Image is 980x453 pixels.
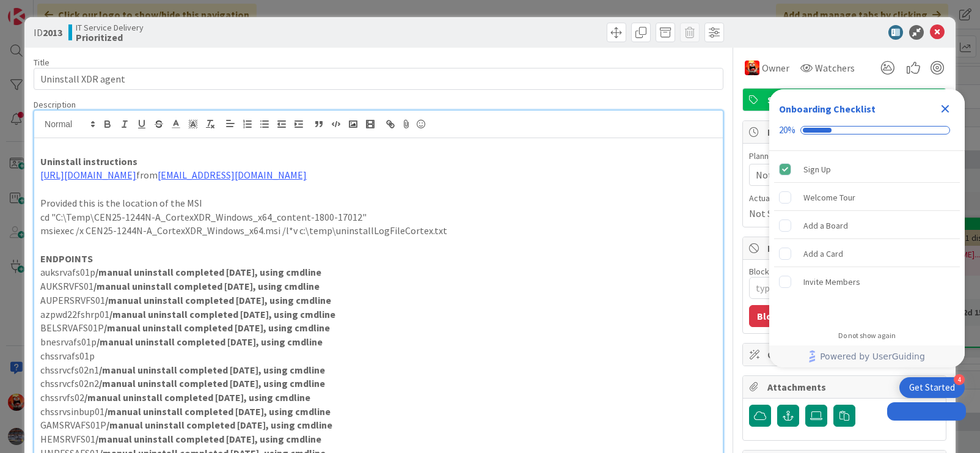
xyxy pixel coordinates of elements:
p: chssrvfs02 [40,391,717,405]
span: Watchers [815,61,855,75]
p: GAMSRVAFS01P [40,418,717,432]
div: 4 [954,374,965,385]
a: [EMAIL_ADDRESS][DOMAIN_NAME] [158,169,307,181]
strong: /manual uninstall completed [DATE], using cmdline [93,280,320,292]
span: Standard Work (Planned) [767,92,924,107]
input: type card name here... [34,68,723,90]
span: Block [767,241,924,256]
p: AUPERSRVFS01 [40,293,717,308]
div: Onboarding Checklist [779,101,876,116]
p: auksrvafs01p [40,265,717,279]
div: Invite Members [803,274,860,289]
strong: /manual uninstall completed [DATE], using cmdline [104,405,331,418]
p: HEMSRVFS01 [40,432,717,446]
a: [URL][DOMAIN_NAME] [40,169,136,181]
p: bnesrvafs01p [40,335,717,349]
label: Blocked Reason [749,266,808,277]
div: Welcome Tour [803,190,855,205]
strong: /manual uninstall completed [DATE], using cmdline [105,294,331,306]
strong: /manual uninstall completed [DATE], using cmdline [99,364,325,376]
p: from [40,168,717,182]
div: Checklist Container [769,89,965,367]
div: Add a Board [803,218,848,233]
img: VN [745,61,759,75]
div: Close Checklist [935,99,955,119]
p: azpwd22fshrp01 [40,308,717,322]
p: BELSRVAFS01P [40,321,717,335]
strong: /manual uninstall completed [DATE], using cmdline [97,336,323,348]
span: ID [34,25,62,40]
div: 20% [779,125,795,136]
strong: /manual uninstall completed [DATE], using cmdline [95,433,321,445]
span: Powered by UserGuiding [820,349,925,364]
strong: /manual uninstall completed [DATE], using cmdline [104,322,330,334]
div: Welcome Tour is incomplete. [774,184,960,211]
span: Not Started Yet [749,206,814,221]
b: Prioritized [76,32,144,42]
span: Description [34,99,76,110]
p: msiexec /x CEN25-1244N-A_CortexXDR_Windows_x64.msi /l*v c:\temp\uninstallLogFileCortex.txt [40,224,717,238]
strong: /manual uninstall completed [DATE], using cmdline [84,391,310,403]
div: Get Started [909,381,955,394]
span: Attachments [767,380,924,394]
p: cd "C:\Temp\CEN25-1244N-A_CortexXDR_Windows_x64_content-1800-17012" [40,210,717,224]
p: AUKSRVFS01 [40,279,717,293]
span: Owner [762,61,789,75]
div: Add a Board is incomplete. [774,212,960,239]
div: Open Get Started checklist, remaining modules: 4 [899,377,965,398]
label: Title [34,57,49,68]
p: chssrvcfs02n2 [40,377,717,391]
div: Checklist items [769,151,965,323]
a: Powered by UserGuiding [775,345,959,367]
strong: /manual uninstall completed [DATE], using cmdline [99,377,325,389]
b: 2013 [43,26,62,39]
p: chssrvafs01p [40,349,717,363]
span: Actual Dates [749,192,940,205]
div: Do not show again [838,331,896,341]
div: Checklist progress: 20% [779,125,955,136]
button: Block [749,305,791,327]
span: Planned Dates [749,150,940,163]
div: Add a Card is incomplete. [774,240,960,267]
strong: Uninstall instructions [40,155,137,168]
strong: ENDPOINTS [40,252,93,265]
p: chssrvcfs02n1 [40,363,717,377]
span: Not Set [756,168,788,182]
div: Sign Up [803,162,831,177]
div: Add a Card [803,246,843,261]
span: Dates [767,125,924,139]
div: Footer [769,345,965,367]
strong: /manual uninstall completed [DATE], using cmdline [95,266,321,278]
p: chssrvsinbup01 [40,405,717,419]
div: Sign Up is complete. [774,156,960,183]
p: Provided this is the location of the MSI [40,196,717,210]
span: IT Service Delivery [76,23,144,32]
strong: /manual uninstall completed [DATE], using cmdline [106,419,332,431]
div: Invite Members is incomplete. [774,268,960,295]
span: Custom Fields [767,347,924,362]
strong: /manual uninstall completed [DATE], using cmdline [109,308,335,320]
